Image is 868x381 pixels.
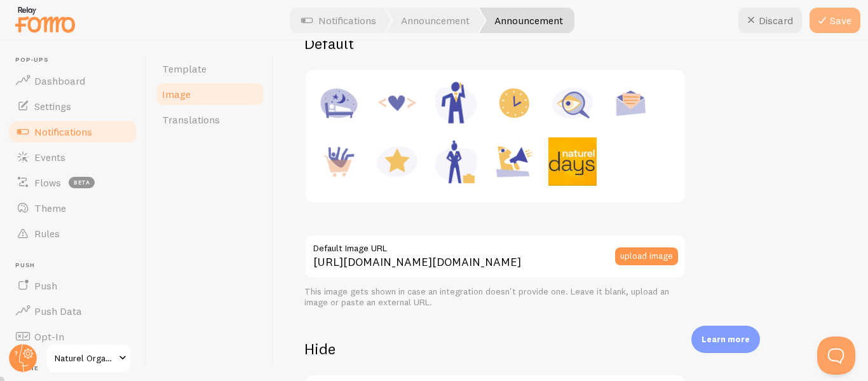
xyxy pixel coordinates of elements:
span: Rules [34,227,60,240]
span: Flows [34,176,61,189]
span: Dashboard [34,74,85,87]
a: Image [154,81,266,107]
a: Dashboard [8,68,139,94]
div: This image gets shown in case an integration doesn't provide one. Leave it blank, upload an image... [304,286,686,308]
div: Learn more [691,326,760,353]
img: Female Executive [431,137,480,186]
a: Flows beta [8,170,139,195]
a: Notifications [8,119,139,144]
label: Default Image URL [304,234,686,256]
button: upload image [615,247,678,265]
img: Inquiry [548,79,597,127]
span: Theme [34,202,66,214]
img: Rating [373,137,421,186]
img: Appointment [490,79,538,127]
iframe: Help Scout Beacon - Open [817,336,855,375]
a: Theme [8,195,139,221]
img: Custom [548,137,597,186]
a: Naturel Organic [46,343,132,373]
a: Events [8,144,139,170]
p: Learn more [702,333,750,345]
span: Push [34,279,57,292]
span: Events [34,151,65,163]
a: Push [8,273,139,298]
a: Template [154,56,266,81]
span: Push Data [34,305,82,317]
a: Opt-In [8,324,139,349]
h2: Default [304,34,837,53]
span: Naturel Organic [55,350,115,366]
span: Opt-In [34,330,64,343]
span: Image [162,88,191,100]
img: Shoutout [490,137,538,186]
a: Rules [8,221,139,246]
span: beta [69,177,95,188]
img: Accommodation [315,79,363,127]
img: Purchase [315,137,363,186]
span: Translations [162,113,220,126]
a: Push Data [8,298,139,324]
img: Code [373,79,421,127]
span: Push [15,261,139,270]
span: Notifications [34,125,92,138]
a: Settings [8,94,139,119]
span: Pop-ups [15,56,139,64]
h2: Hide [304,339,686,359]
a: Translations [154,107,266,132]
img: fomo-relay-logo-orange.svg [13,3,77,36]
span: Settings [34,100,71,113]
img: Male Executive [431,79,480,127]
img: Newsletter [607,79,655,127]
span: Template [162,62,207,75]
